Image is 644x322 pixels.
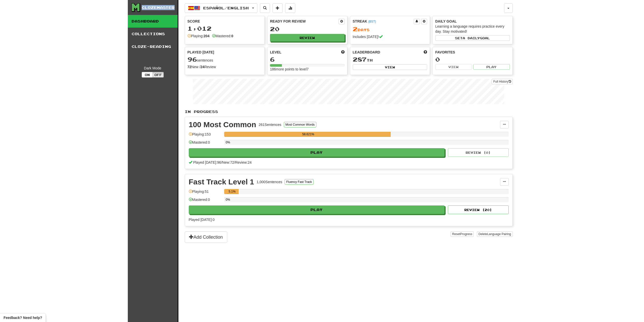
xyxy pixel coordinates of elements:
span: Played [DATE]: 0 [189,218,215,222]
div: Mastered: [212,33,233,39]
button: On [142,72,153,78]
div: 0 [435,56,510,63]
button: Review (20) [448,205,509,214]
div: Mastered: 0 [189,140,222,148]
button: Add Collection [185,231,227,243]
span: 96 [188,56,197,63]
a: Dashboard [128,15,178,28]
button: Play [189,205,445,214]
button: Play [473,64,510,70]
div: Fast Track Level 1 [189,178,254,186]
div: Score [188,19,262,24]
span: 287 [353,56,367,63]
button: Review (0) [448,148,509,157]
button: View [435,64,472,70]
strong: 24 [200,65,204,69]
a: Collections [128,28,178,40]
span: a daily [463,36,480,40]
button: More stats [285,3,295,13]
strong: 0 [231,34,233,38]
div: Clozemaster [142,5,175,10]
div: Mastered: 0 [189,197,222,205]
strong: 204 [203,34,209,38]
span: Español / English [203,6,249,10]
span: Level [270,50,281,55]
div: th [353,56,427,63]
span: Played [DATE] [188,50,214,55]
div: Day s [353,26,427,32]
span: / [221,160,222,164]
button: Play [189,148,445,157]
div: 5.1% [226,189,239,194]
div: Playing: [188,33,210,39]
span: Played [DATE]: 96 [193,160,221,164]
span: This week in points, UTC [424,50,427,55]
button: Seta dailygoal [435,35,510,41]
div: 6 [270,56,345,63]
div: Includes [DATE]! [353,34,427,39]
span: Review: 24 [235,160,252,164]
div: Learning a language requires practice every day. Stay motivated! [435,24,510,34]
span: 2 [353,25,358,32]
span: Leaderboard [353,50,380,55]
p: In Progress [185,109,513,114]
a: Cloze-Reading [128,40,178,53]
div: 186 more points to level 7 [270,67,345,72]
button: ResetProgress [451,231,474,237]
span: Progress [460,232,472,236]
button: Fluency Fast Track [285,179,313,185]
span: New: 72 [222,160,234,164]
div: 1,000 Sentences [257,179,282,184]
div: 58.621% [226,132,391,137]
span: Open feedback widget [4,315,42,320]
span: Score more points to level up [341,50,345,55]
button: Search sentences [260,3,270,13]
div: 1,012 [188,25,262,32]
div: Playing: 153 [189,132,222,140]
span: / [234,160,235,164]
button: Off [153,72,164,78]
div: Favorites [435,50,510,55]
a: Full History [492,79,512,84]
div: Playing: 51 [189,189,222,197]
button: View [353,64,427,70]
div: 261 Sentences [259,122,281,127]
div: 20 [270,26,345,32]
button: Review [270,34,345,42]
button: Add sentence to collection [273,3,283,13]
div: 100 Most Common [189,121,256,128]
strong: 72 [188,65,192,69]
div: Streak [353,19,414,24]
div: New / Review [188,64,262,69]
div: Ready for Review [270,19,339,24]
div: Daily Goal [435,19,510,24]
button: DeleteLanguage Pairing [477,231,513,237]
span: Language Pairing [487,232,511,236]
div: Dark Mode [132,66,174,71]
div: sentences [188,56,262,63]
button: Español/English [185,3,257,13]
button: Most Common Words [284,122,316,127]
a: (BST) [368,20,376,23]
